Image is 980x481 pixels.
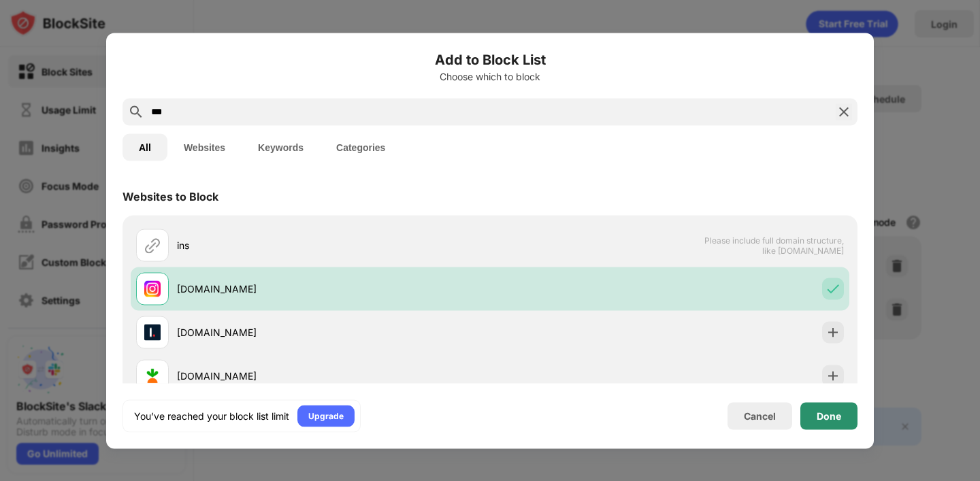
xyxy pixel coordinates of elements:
[144,280,161,297] img: favicons
[704,235,844,255] span: Please include full domain structure, like [DOMAIN_NAME]
[836,103,852,120] img: search-close
[242,133,320,161] button: Keywords
[134,409,289,422] div: You’ve reached your block list limit
[177,325,490,339] div: [DOMAIN_NAME]
[167,133,242,161] button: Websites
[122,49,857,69] h6: Add to Block List
[177,238,490,252] div: ins
[320,133,402,161] button: Categories
[308,409,344,422] div: Upgrade
[744,410,776,422] div: Cancel
[177,282,490,296] div: [DOMAIN_NAME]
[144,367,161,384] img: favicons
[817,410,841,421] div: Done
[144,237,161,253] img: url.svg
[122,189,218,203] div: Websites to Block
[122,71,857,82] div: Choose which to block
[177,369,490,383] div: [DOMAIN_NAME]
[122,133,167,161] button: All
[144,324,161,340] img: favicons
[128,103,144,120] img: search.svg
